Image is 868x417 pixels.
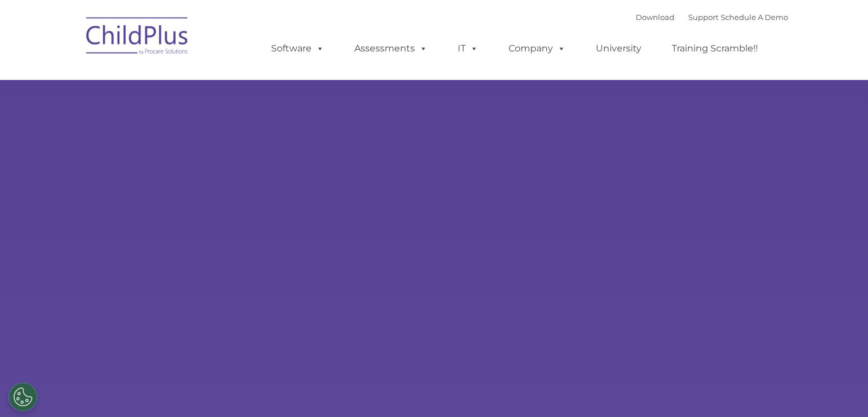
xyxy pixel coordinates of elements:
a: Support [688,13,718,22]
a: Download [636,13,675,22]
a: Training Scramble!! [660,37,769,60]
img: ChildPlus by Procare Solutions [80,9,195,66]
button: Cookies Settings [9,383,37,411]
a: IT [446,37,490,60]
a: University [584,37,653,60]
a: Company [497,37,577,60]
a: Schedule A Demo [721,13,788,22]
a: Software [260,37,336,60]
a: Assessments [343,37,439,60]
font: | [636,13,788,22]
